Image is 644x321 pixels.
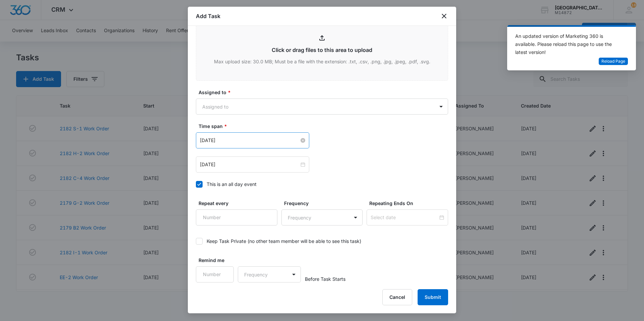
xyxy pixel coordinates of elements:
[601,58,625,65] span: Reload Page
[305,275,345,282] span: Before Task Starts
[301,138,305,143] span: close-circle
[207,238,361,245] div: Keep Task Private (no other team member will be able to see this task)
[371,214,438,221] input: Select date
[200,161,299,168] input: Feb 16, 2023
[515,32,620,56] div: An updated version of Marketing 360 is available. Please reload this page to use the latest version!
[199,257,236,264] label: Remind me
[196,12,220,20] h1: Add Task
[418,289,448,305] button: Submit
[200,137,299,144] input: Feb 16, 2023
[207,181,257,188] div: This is an all day event
[199,200,280,207] label: Repeat every
[440,12,448,20] button: close
[382,289,412,305] button: Cancel
[196,209,277,226] input: Number
[196,266,234,282] input: Number
[199,89,451,96] label: Assigned to
[199,123,451,130] label: Time span
[369,200,451,207] label: Repeating Ends On
[284,200,366,207] label: Frequency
